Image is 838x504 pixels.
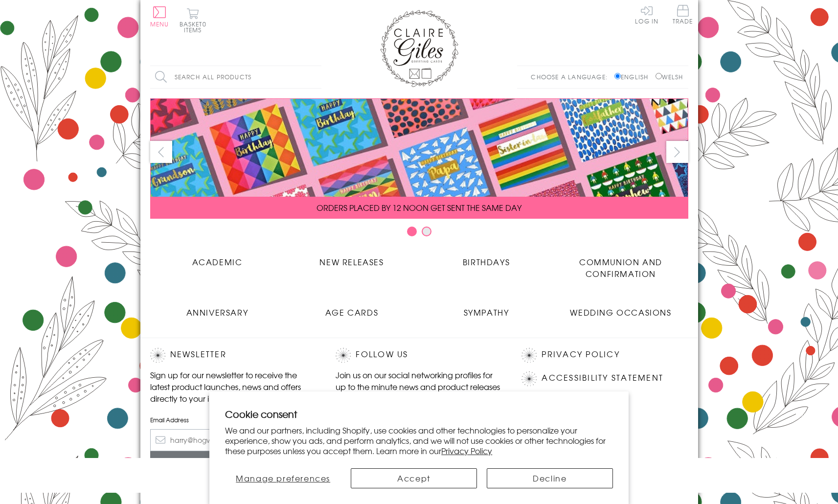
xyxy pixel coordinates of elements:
[150,299,285,318] a: Anniversary
[542,348,619,361] a: Privacy Policy
[325,306,378,318] span: Age Cards
[554,299,688,318] a: Wedding Occasions
[336,369,502,404] p: Join us on our social networking profiles for up to the minute news and product releases the mome...
[531,72,612,81] p: Choose a language:
[464,306,509,318] span: Sympathy
[285,299,419,318] a: Age Cards
[419,299,554,318] a: Sympathy
[656,73,662,79] input: Welsh
[666,141,688,163] button: next
[184,20,206,34] span: 0 items
[150,6,169,27] button: Menu
[614,72,653,81] label: English
[570,306,671,318] span: Wedding Occasions
[150,348,317,363] h2: Newsletter
[441,445,492,457] a: Privacy Policy
[150,429,317,451] input: harry@hogwarts.edu
[336,348,502,363] h2: Follow Us
[225,407,613,421] h2: Cookie consent
[463,256,510,268] span: Birthdays
[317,202,521,213] span: ORDERS PLACED BY 12 NOON GET SENT THE SAME DAY
[150,369,317,404] p: Sign up for our newsletter to receive the latest product launches, news and offers directly to yo...
[285,249,419,268] a: New Releases
[351,468,477,488] button: Accept
[150,20,169,28] span: Menu
[319,256,384,268] span: New Releases
[614,73,621,79] input: English
[380,10,458,87] img: Claire Giles Greetings Cards
[312,66,321,88] input: Search
[150,141,172,163] button: prev
[236,472,330,484] span: Manage preferences
[150,226,688,241] div: Carousel Pagination
[150,415,317,424] label: Email Address
[554,249,688,279] a: Communion and Confirmation
[192,256,243,268] span: Academic
[542,371,663,385] a: Accessibility Statement
[419,249,554,268] a: Birthdays
[186,306,249,318] span: Anniversary
[150,249,285,268] a: Academic
[150,66,321,88] input: Search all products
[635,5,658,24] a: Log In
[422,227,431,236] button: Carousel Page 2
[150,451,317,473] input: Subscribe
[656,72,683,81] label: Welsh
[673,5,693,26] a: Trade
[487,468,613,488] button: Decline
[225,425,613,456] p: We and our partners, including Shopify, use cookies and other technologies to personalize your ex...
[407,227,417,236] button: Carousel Page 1 (Current Slide)
[579,256,662,279] span: Communion and Confirmation
[673,5,693,24] span: Trade
[180,8,206,33] button: Basket0 items
[225,468,341,488] button: Manage preferences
